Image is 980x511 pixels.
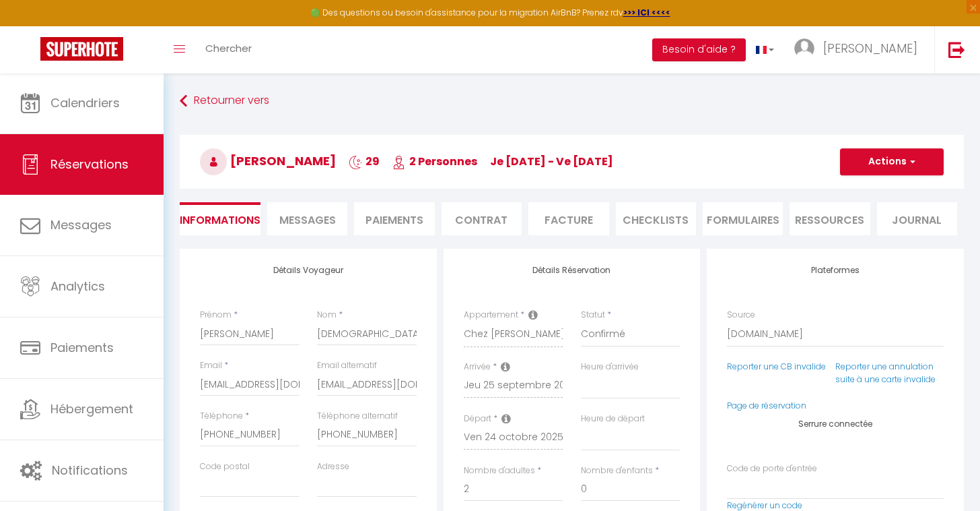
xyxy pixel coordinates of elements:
[200,152,336,169] span: [PERSON_NAME]
[835,361,936,385] a: Reporter une annulation suite à une carte invalide
[727,309,755,322] label: Source
[790,202,870,235] li: Ressources
[490,154,613,169] span: je [DATE] - ve [DATE]
[200,359,222,372] label: Email
[464,464,535,477] label: Nombre d'adultes
[200,266,417,275] h4: Détails Voyageur
[50,156,129,173] span: Réservations
[616,202,696,235] li: CHECKLISTS
[877,202,957,235] li: Journal
[623,7,670,18] a: >>> ICI <<<<
[50,400,133,417] span: Hébergement
[195,26,262,73] a: Chercher
[464,413,491,425] label: Départ
[349,154,380,169] span: 29
[317,460,349,473] label: Adresse
[464,266,680,275] h4: Détails Réservation
[52,462,128,479] span: Notifications
[581,413,645,425] label: Heure de départ
[581,464,653,477] label: Nombre d'enfants
[317,410,398,423] label: Téléphone alternatif
[784,26,934,73] a: ... [PERSON_NAME]
[200,460,250,473] label: Code postal
[50,94,120,111] span: Calendriers
[279,212,336,228] span: Messages
[703,202,783,235] li: FORMULAIRES
[205,41,252,55] span: Chercher
[727,400,806,411] a: Page de réservation
[948,41,965,58] img: logout
[464,309,518,322] label: Appartement
[180,202,260,235] li: Informations
[40,37,123,61] img: Super Booking
[200,309,232,322] label: Prénom
[317,309,337,322] label: Nom
[50,216,112,233] span: Messages
[354,202,434,235] li: Paiements
[50,339,114,356] span: Paiements
[794,38,814,59] img: ...
[200,410,243,423] label: Téléphone
[823,40,917,57] span: [PERSON_NAME]
[581,361,639,373] label: Heure d'arrivée
[727,266,944,275] h4: Plateformes
[727,500,802,511] a: Regénérer un code
[317,359,377,372] label: Email alternatif
[180,89,964,113] a: Retourner vers
[727,462,817,475] label: Code de porte d'entrée
[50,278,105,295] span: Analytics
[442,202,522,235] li: Contrat
[652,38,746,61] button: Besoin d'aide ?
[581,309,605,322] label: Statut
[840,148,944,175] button: Actions
[528,202,608,235] li: Facture
[727,361,826,372] a: Reporter une CB invalide
[727,419,944,429] h4: Serrure connectée
[464,361,491,373] label: Arrivée
[392,154,477,169] span: 2 Personnes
